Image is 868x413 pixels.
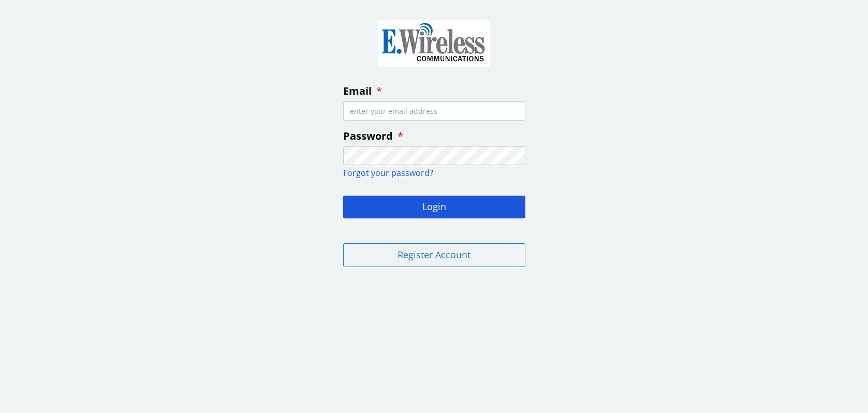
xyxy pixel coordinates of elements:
input: enter your email address [343,101,525,121]
span: Password [343,129,393,143]
a: Forgot your password? [343,167,433,179]
span: Email [343,84,372,98]
button: Register Account [343,243,525,267]
button: Login [343,196,525,218]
